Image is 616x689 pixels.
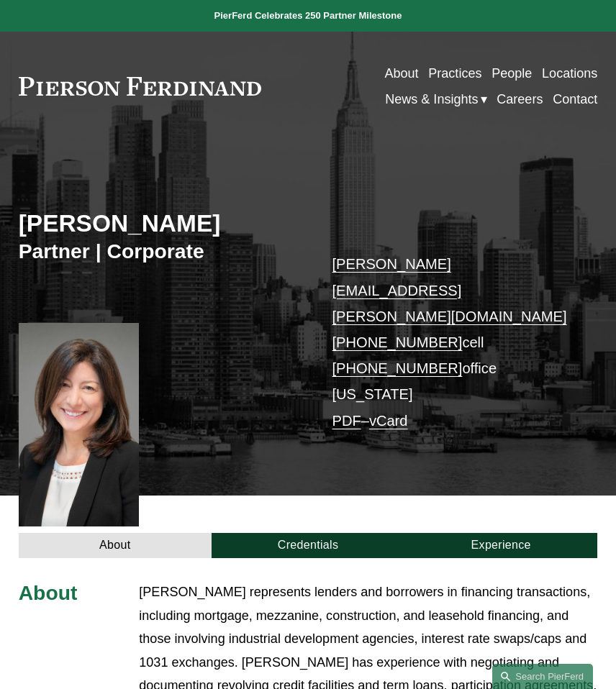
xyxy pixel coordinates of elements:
a: About [19,533,212,558]
h3: Partner | Corporate [19,239,308,264]
a: [PHONE_NUMBER] [332,360,463,376]
a: [PERSON_NAME][EMAIL_ADDRESS][PERSON_NAME][DOMAIN_NAME] [332,256,567,324]
a: People [492,60,532,86]
a: [PHONE_NUMBER] [332,334,463,350]
p: cell office [US_STATE] – [332,251,574,433]
a: Practices [428,60,481,86]
a: About [384,60,418,86]
h2: [PERSON_NAME] [19,209,308,239]
a: PDF [332,413,361,429]
span: About [19,581,78,604]
span: News & Insights [385,88,478,111]
a: Careers [497,86,543,112]
a: Search this site [492,664,593,689]
a: Credentials [212,533,404,558]
a: Contact [553,86,597,112]
a: vCard [369,413,408,429]
a: Locations [542,60,597,86]
a: Experience [404,533,597,558]
a: folder dropdown [385,86,486,112]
